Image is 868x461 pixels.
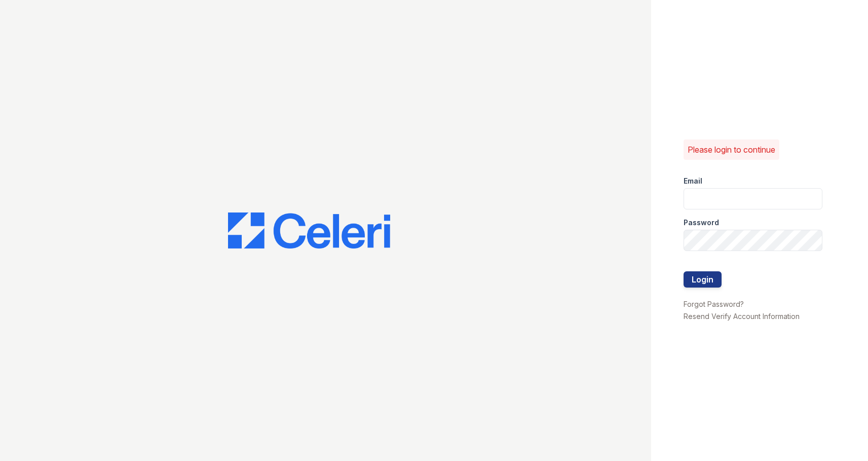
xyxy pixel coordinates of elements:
label: Email [684,176,702,186]
a: Resend Verify Account Information [684,312,800,321]
p: Please login to continue [688,144,775,156]
img: CE_Logo_Blue-a8612792a0a2168367f1c8372b55b34899dd931a85d93a1a3d3e32e68fde9ad4.png [228,212,390,249]
a: Forgot Password? [684,300,744,308]
button: Login [684,271,722,288]
label: Password [684,218,719,228]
